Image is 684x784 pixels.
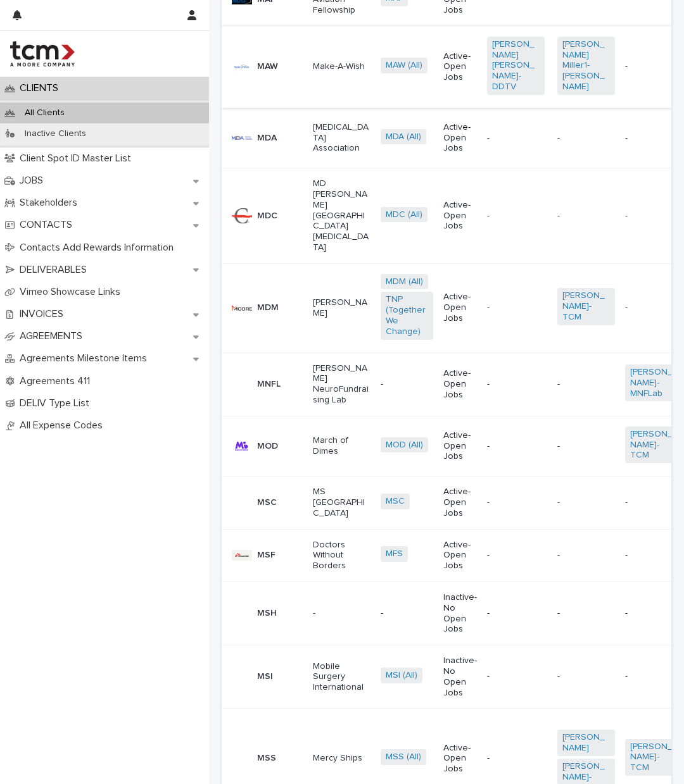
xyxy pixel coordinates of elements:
[386,440,423,451] a: MOD (All)
[557,441,615,452] p: -
[313,297,370,319] p: [PERSON_NAME]
[562,290,610,322] a: [PERSON_NAME]-TCM
[386,60,422,71] a: MAW (All)
[630,367,678,399] a: [PERSON_NAME]-MNFLab
[10,41,75,66] img: 4hMmSqQkux38exxPVZHQ
[625,497,683,508] p: -
[386,549,403,559] a: MFS
[443,122,477,154] p: Active-Open Jobs
[15,152,141,165] p: Client Spot ID Master List
[443,656,477,698] p: Inactive-No Open Jobs
[443,743,477,775] p: Active-Open Jobs
[15,219,82,231] p: CONTACTS
[313,487,370,518] p: MS [GEOGRAPHIC_DATA]
[630,429,678,461] a: [PERSON_NAME]-TCM
[630,742,678,773] a: [PERSON_NAME]-TCM
[443,51,477,83] p: Active-Open Jobs
[313,435,370,457] p: March of Dimes
[257,497,277,508] p: MSC
[257,61,278,72] p: MAW
[15,308,73,320] p: INVOICES
[381,379,433,390] p: -
[625,671,683,682] p: -
[443,292,477,323] p: Active-Open Jobs
[257,211,277,221] p: MDC
[487,671,545,682] p: -
[443,200,477,232] p: Active-Open Jobs
[487,379,545,390] p: -
[313,608,370,619] p: -
[313,363,370,406] p: [PERSON_NAME] NeuroFundraising Lab
[487,302,545,313] p: -
[443,592,477,635] p: Inactive-No Open Jobs
[386,294,428,337] a: TNP (Together We Change)
[15,128,96,139] p: Inactive Clients
[15,330,92,342] p: AGREEMENTS
[313,122,370,154] p: [MEDICAL_DATA] Association
[15,175,53,187] p: JOBS
[257,379,281,390] p: MNFL
[487,550,545,561] p: -
[625,133,683,144] p: -
[386,752,421,762] a: MSS (All)
[557,671,615,682] p: -
[443,430,477,462] p: Active-Open Jobs
[557,497,615,508] p: -
[15,108,75,118] p: All Clients
[313,753,370,764] p: Mercy Ships
[257,133,277,144] p: MDA
[15,197,87,209] p: Stakeholders
[625,302,683,313] p: -
[313,178,370,253] p: MD [PERSON_NAME][GEOGRAPHIC_DATA][MEDICAL_DATA]
[15,242,184,254] p: Contacts Add Rewards Information
[313,661,370,693] p: Mobile Surgery International
[562,39,610,92] a: [PERSON_NAME] Miller1-[PERSON_NAME]
[15,420,113,432] p: All Expense Codes
[15,397,99,409] p: DELIV Type List
[257,302,279,313] p: MDM
[313,61,370,72] p: Make-A-Wish
[557,211,615,221] p: -
[257,608,277,619] p: MSH
[487,497,545,508] p: -
[15,352,157,364] p: Agreements Milestone Items
[257,671,273,682] p: MSI
[625,61,683,72] p: -
[313,540,370,571] p: Doctors Without Borders
[257,550,275,561] p: MSF
[557,133,615,144] p: -
[386,670,417,681] a: MSI (All)
[15,286,130,298] p: Vimeo Showcase Links
[557,550,615,561] p: -
[557,379,615,390] p: -
[386,496,405,507] a: MSC
[386,209,422,220] a: MDC (All)
[487,753,545,764] p: -
[386,132,421,142] a: MDA (All)
[443,487,477,518] p: Active-Open Jobs
[386,277,423,287] a: MDM (All)
[492,39,540,92] a: [PERSON_NAME] [PERSON_NAME]-DDTV
[443,368,477,400] p: Active-Open Jobs
[381,608,433,619] p: -
[15,264,97,276] p: DELIVERABLES
[443,540,477,571] p: Active-Open Jobs
[625,608,683,619] p: -
[15,82,68,94] p: CLIENTS
[487,133,545,144] p: -
[562,761,610,783] a: [PERSON_NAME]-
[625,211,683,221] p: -
[15,375,100,387] p: Agreements 411
[562,732,610,754] a: [PERSON_NAME]
[487,608,545,619] p: -
[257,753,276,764] p: MSS
[487,211,545,221] p: -
[557,608,615,619] p: -
[487,441,545,452] p: -
[625,550,683,561] p: -
[257,441,278,452] p: MOD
